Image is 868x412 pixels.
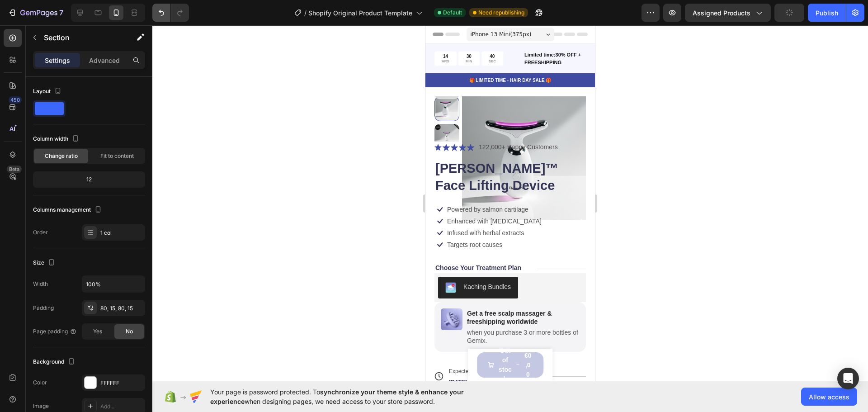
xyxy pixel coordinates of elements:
[33,402,49,410] div: Image
[42,284,153,300] p: Get a free scalp massager & freeshipping worldwide
[4,4,67,22] button: 7
[22,192,116,200] p: Enhanced with [MEDICAL_DATA]
[53,117,132,127] p: 122,000+ Happy Customers
[38,257,85,266] div: Kaching Bundles
[63,28,71,34] div: 40
[9,96,22,104] div: 450
[33,204,104,216] div: Columns management
[33,228,48,237] div: Order
[816,8,838,18] div: Publish
[126,327,133,336] span: No
[33,304,54,312] div: Padding
[837,368,859,389] div: Open Intercom Messenger
[33,356,77,368] div: Background
[100,229,143,237] div: 1 col
[1,52,169,58] p: 🎁 LIMITED TIME - HAIR DAY SALE 🎁
[33,280,48,288] div: Width
[40,34,47,38] p: MIN
[100,304,143,313] div: 80, 15, 80, 15
[10,238,96,246] p: Choose Your Treatment Plan
[808,4,846,22] button: Publish
[210,387,499,406] span: Your page is password protected. To when designing pages, we need access to your store password.
[425,25,595,381] iframe: Design area
[100,379,143,387] div: FFFFFF
[685,4,771,22] button: Assigned Products
[15,283,37,305] img: gempages_432750572815254551-0d41f634-7d11-4d13-8663-83420929b25e.png
[40,28,47,34] div: 30
[89,56,120,65] p: Advanced
[22,180,103,188] p: Powered by salmon cartilage
[33,257,57,269] div: Size
[308,8,412,18] span: Shopify Original Product Template
[45,152,78,160] span: Change ratio
[44,32,118,43] p: Section
[7,166,22,173] div: Beta
[100,403,143,411] div: Add...
[24,343,66,349] span: Expected delivery
[9,134,160,170] h1: [PERSON_NAME]™ Face Lifting Device
[33,327,77,336] div: Page padding
[33,379,47,387] div: Color
[72,321,87,359] div: Out of stock
[24,354,64,360] span: [DATE] - [DATE]
[304,8,307,18] span: /
[152,4,189,22] div: Undo/Redo
[20,257,31,268] img: KachingBundles.png
[59,7,63,18] p: 7
[33,133,81,145] div: Column width
[98,325,107,355] div: €0,00
[478,9,524,17] span: Need republishing
[809,392,849,402] span: Allow access
[100,152,134,160] span: Fit to content
[16,34,24,38] p: HRS
[443,9,462,17] span: Default
[801,388,857,406] button: Allow access
[45,56,70,65] p: Settings
[35,173,143,186] div: 12
[93,327,102,336] span: Yes
[22,215,77,223] p: Targets root causes
[63,34,71,38] p: SEC
[82,276,145,292] input: Auto
[22,204,99,212] p: Infused with herbal extracts
[693,8,750,18] span: Assigned Products
[33,85,63,98] div: Layout
[210,388,464,405] span: synchronize your theme style & enhance your experience
[42,303,153,319] p: when you purchase 3 or more bottles of Gemix.
[16,28,24,34] div: 14
[99,26,160,41] p: Limited time:30% OFF + FREESHIPPING
[13,251,93,273] button: Kaching Bundles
